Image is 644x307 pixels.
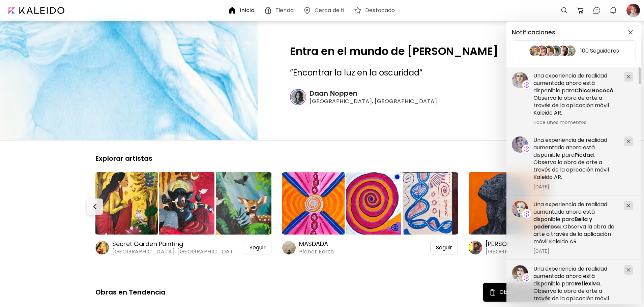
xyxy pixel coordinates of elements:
[533,248,618,254] span: [DATE]
[575,280,600,287] span: Reflexiva
[625,27,636,38] button: closeButton
[580,48,619,54] h5: 100 Seguidores
[533,72,618,117] h5: Una experiencia de realidad aumentada ahora está disponible para . Observa la obra de arte a trav...
[533,136,618,181] h5: Una experiencia de realidad aumentada ahora está disponible para . Observa la obra de arte a trav...
[533,119,618,125] span: Hace unos momentos
[533,184,618,190] span: [DATE]
[533,215,592,231] span: Bella y poderosa
[575,151,594,159] span: Piedad
[533,201,618,245] h5: Una experiencia de realidad aumentada ahora está disponible para . Observa la obra de arte a trav...
[575,87,613,94] span: Chica Rococó
[628,30,633,35] img: closeButton
[512,29,555,36] h5: Notificaciones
